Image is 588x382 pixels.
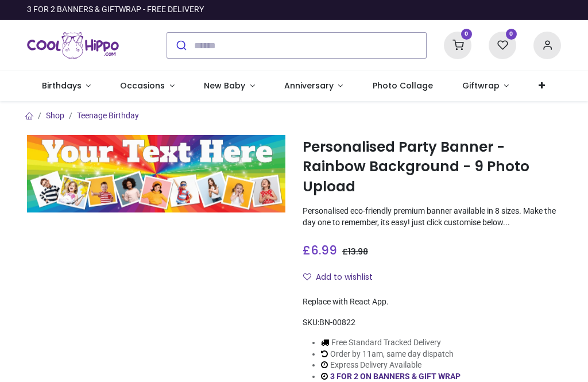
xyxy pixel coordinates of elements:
[462,80,500,91] span: Giftwrap
[189,71,270,101] a: New Baby
[27,29,119,61] a: Logo of Cool Hippo
[303,273,311,281] i: Add to wishlist
[311,242,337,258] span: 6.99
[204,80,245,91] span: New Baby
[447,71,524,101] a: Giftwrap
[342,246,368,257] span: £
[106,71,189,101] a: Occasions
[167,33,194,58] button: Submit
[303,137,561,196] h1: Personalised Party Banner - Rainbow Background - 9 Photo Upload
[506,29,517,40] sup: 0
[303,206,561,228] p: Personalised eco-friendly premium banner available in 8 sizes. Make the day one to remember, its ...
[303,317,561,329] div: SKU:
[27,4,204,16] div: 3 FOR 2 BANNERS & GIFTWRAP - FREE DELIVERY
[321,360,482,371] li: Express Delivery Available
[284,80,334,91] span: Anniversary
[77,111,139,120] a: Teenage Birthday
[461,29,472,40] sup: 0
[321,349,482,360] li: Order by 11am, same day dispatch
[321,337,482,349] li: Free Standard Tracked Delivery
[269,71,358,101] a: Anniversary
[27,135,285,213] img: Personalised Party Banner - Rainbow Background - 9 Photo Upload
[373,80,433,91] span: Photo Collage
[27,71,106,101] a: Birthdays
[303,268,382,287] button: Add to wishlistAdd to wishlist
[42,80,82,91] span: Birthdays
[303,296,561,308] div: Replace with React App.
[330,372,461,381] a: 3 FOR 2 ON BANNERS & GIFT WRAP
[303,242,337,258] span: £
[489,40,516,49] a: 0
[46,111,64,120] a: Shop
[444,40,471,49] a: 0
[320,4,561,16] iframe: Customer reviews powered by Trustpilot
[348,246,368,257] span: 13.98
[120,80,165,91] span: Occasions
[319,318,355,327] span: BN-00822
[27,29,119,61] img: Cool Hippo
